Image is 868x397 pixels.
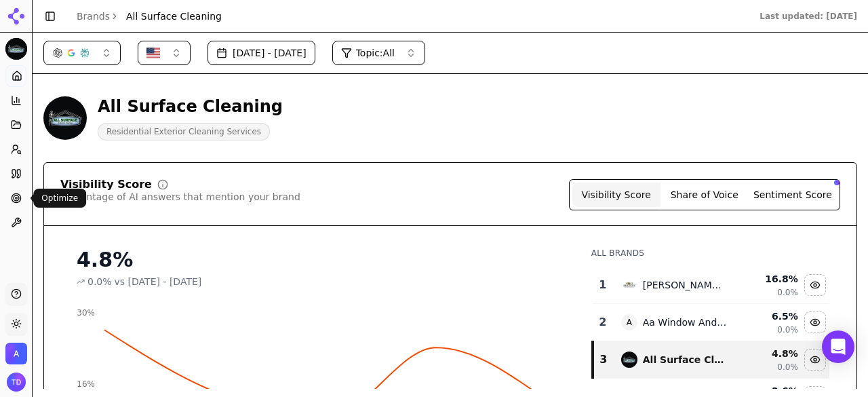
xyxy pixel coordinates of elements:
a: Brands [77,11,110,22]
div: 3 [599,352,608,368]
tspan: 16% [77,379,95,389]
span: 0.0% [777,287,798,298]
img: All Surface [5,343,27,364]
span: All Surface Cleaning [126,10,222,23]
div: Optimize [33,189,86,208]
div: 2 [598,314,608,330]
button: Sentiment Score [749,183,837,207]
div: 6.5 % [738,309,797,323]
div: 4.8 % [738,347,797,360]
div: Open Intercom Messenger [822,330,854,363]
span: Topic: All [356,46,395,60]
img: US [146,46,160,60]
div: All Surface Cleaning [98,96,283,117]
button: Hide aa window and gutter cleaning data [804,311,826,333]
img: All Surface Cleaning [43,96,87,140]
div: Visibility Score [60,179,152,190]
div: All Surface Cleaning [643,353,728,366]
img: All Surface Cleaning [5,38,27,60]
span: 0.0% [777,362,798,373]
nav: breadcrumb [77,10,222,23]
span: 0.0% [87,275,112,288]
div: Aa Window And Gutter Cleaning [643,316,728,329]
img: moss busters [621,277,637,293]
div: Percentage of AI answers that mention your brand [60,190,300,204]
span: vs [DATE] - [DATE] [115,275,202,288]
span: Residential Exterior Cleaning Services [98,123,270,140]
div: 4.8% [77,248,564,272]
button: Open user button [7,373,26,392]
button: Share of Voice [660,183,749,207]
span: 0.0% [777,324,798,335]
div: 16.8 % [738,272,797,286]
button: Hide moss busters data [804,274,826,296]
div: Last updated: [DATE] [759,11,857,22]
button: Visibility Score [572,183,660,207]
div: 1 [598,277,608,293]
button: Open organization switcher [5,343,27,364]
tspan: 30% [77,308,95,318]
button: Current brand: All Surface Cleaning [5,38,27,60]
img: all surface cleaning [621,352,637,368]
tr: 1moss busters[PERSON_NAME] Busters16.8%0.0%Hide moss busters data [593,267,829,304]
tr: 2AAa Window And Gutter Cleaning6.5%0.0%Hide aa window and gutter cleaning data [593,304,829,341]
div: [PERSON_NAME] Busters [643,278,728,292]
tr: 3all surface cleaningAll Surface Cleaning4.8%0.0%Hide all surface cleaning data [593,341,829,379]
button: [DATE] - [DATE] [208,41,315,65]
button: Hide all surface cleaning data [804,349,826,371]
img: Tom Dieringer [7,373,26,392]
span: A [621,314,637,330]
div: All Brands [591,248,829,259]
